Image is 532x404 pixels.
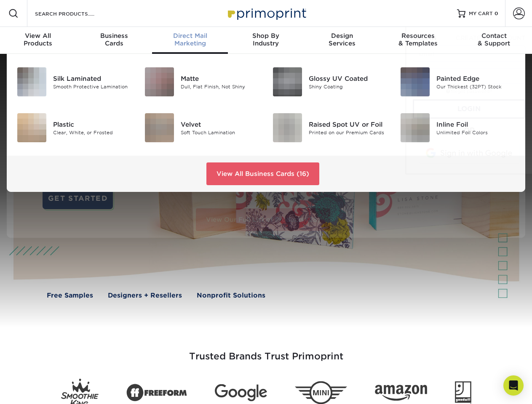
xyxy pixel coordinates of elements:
img: Amazon [375,385,427,401]
img: Glossy UV Coated Business Cards [273,67,302,96]
div: Glossy UV Coated [309,74,388,83]
div: Services [304,32,380,47]
span: Shop By [228,32,304,40]
a: Painted Edge Business Cards Painted Edge Our Thickest (32PT) Stock [400,64,515,100]
div: Soft Touch Lamination [181,129,259,136]
a: View All Business Cards (16) [206,162,319,185]
div: Plastic [53,120,132,129]
img: Primoprint [224,4,308,22]
img: Silk Laminated Business Cards [17,67,46,96]
a: Raised Spot UV or Foil Business Cards Raised Spot UV or Foil Printed on our Premium Cards [273,110,388,146]
span: Direct Mail [152,32,228,40]
div: Industry [228,32,304,47]
a: DesignServices [304,27,380,54]
input: SEARCH PRODUCTS..... [34,8,116,19]
div: Cards [76,32,152,47]
input: Email [413,45,525,61]
img: Goodwill [455,381,471,404]
a: Matte Business Cards Matte Dull, Flat Finish, Not Shiny [144,64,259,100]
div: Marketing [152,32,228,47]
a: Plastic Business Cards Plastic Clear, White, or Frosted [17,110,132,146]
a: Glossy UV Coated Business Cards Glossy UV Coated Shiny Coating [273,64,388,100]
div: Clear, White, or Frosted [53,129,132,136]
div: Printed on our Premium Cards [309,129,388,136]
div: Smooth Protective Lamination [53,83,132,90]
span: Design [304,32,380,40]
a: Inline Foil Business Cards Inline Foil Unlimited Foil Colors [400,110,515,146]
a: Login [413,99,525,119]
div: Velvet [181,120,259,129]
div: OR [413,125,525,136]
span: CREATE AN ACCOUNT [456,35,525,41]
a: Resources& Templates [380,27,456,54]
div: Shiny Coating [309,83,388,90]
span: Resources [380,32,456,40]
span: SIGN IN [413,35,436,41]
img: Velvet Business Cards [145,113,174,142]
img: Painted Edge Business Cards [401,67,430,96]
a: View Our Full List of Products (28) [196,208,330,231]
a: Direct MailMarketing [152,27,228,54]
span: MY CART [469,10,493,17]
img: Inline Foil Business Cards [401,113,430,142]
div: Raised Spot UV or Foil [309,120,388,129]
span: 0 [495,11,498,16]
a: Shop ByIndustry [228,27,304,54]
div: Dull, Flat Finish, Not Shiny [181,83,259,90]
div: Matte [181,74,259,83]
a: BusinessCards [76,27,152,54]
div: & Templates [380,32,456,47]
div: Open Intercom Messenger [503,375,524,396]
h3: Trusted Brands Trust Primoprint [20,331,513,372]
div: Silk Laminated [53,74,132,83]
a: Silk Laminated Business Cards Silk Laminated Smooth Protective Lamination [17,64,132,100]
img: Raised Spot UV or Foil Business Cards [273,113,302,142]
a: Velvet Business Cards Velvet Soft Touch Lamination [144,110,259,146]
span: Business [76,32,152,40]
a: forgot password? [446,89,492,94]
img: Plastic Business Cards [17,113,46,142]
img: Matte Business Cards [145,67,174,96]
img: Google [215,384,267,401]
